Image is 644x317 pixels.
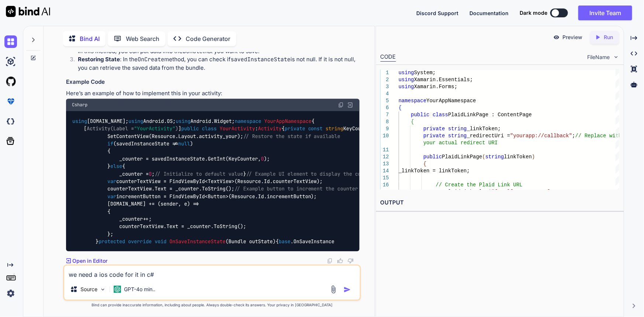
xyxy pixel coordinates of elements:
span: null [178,140,190,147]
span: override [128,238,152,245]
div: 3 [380,83,389,90]
img: GPT-4o mini [114,286,121,293]
img: premium [4,95,17,108]
span: private [285,125,305,132]
div: 1 [380,69,389,76]
p: Bind AI [80,34,100,43]
span: { [399,105,402,111]
span: if [107,140,113,147]
span: linkToken [504,154,532,160]
span: YourAppNamespace [426,98,476,104]
span: public [423,154,442,160]
p: Source [80,286,97,293]
div: 16 [380,182,389,189]
div: 8 [380,118,389,125]
span: Documentation [469,10,509,16]
span: Bundle outState [228,238,273,245]
div: 14 [380,168,389,175]
span: void [155,238,166,245]
img: githubLight [4,75,17,88]
div: 7 [380,111,389,118]
span: "yourapp://callback" [510,133,572,139]
img: Bind AI [6,6,50,17]
span: _linkToken; [467,126,501,132]
span: var [107,193,116,200]
img: ai-studio [4,55,17,68]
textarea: we need a ios code for it in c# [64,266,360,279]
span: // Example UI element to display the counter [246,170,376,177]
p: Here’s an example of how to implement this in your activity: [66,89,360,98]
span: Discord Support [416,10,458,16]
span: using [399,84,414,90]
span: { [411,119,414,125]
code: Bundle [183,48,203,55]
span: else [110,163,122,170]
p: : In the method, you can check if is not null. If it is not null, you can retrieve the saved data... [78,55,360,72]
div: CODE [380,53,396,62]
span: YourAppNamespace [264,118,311,124]
span: using [72,118,87,124]
div: 13 [380,161,389,168]
div: 10 [380,132,389,139]
img: like [337,258,343,264]
span: class [202,125,217,132]
span: ; [572,133,575,139]
span: Activity(Label = ) [87,125,178,132]
p: Code Generator [186,34,230,43]
div: 5 [380,97,389,104]
span: public [181,125,199,132]
h2: OUTPUT [376,194,624,211]
span: 0 [149,170,152,177]
div: 17 [380,189,389,196]
span: class [433,112,448,118]
img: darkCloudIdeIcon [4,115,17,128]
span: Xamarin.Essentials; [414,77,473,83]
div: 15 [380,175,389,182]
span: string [448,133,466,139]
span: string [326,125,344,132]
div: 4 [380,90,389,97]
span: namespace [235,118,261,124]
img: icon [344,286,351,293]
span: [URL][DOMAIN_NAME]. [495,189,554,195]
span: string [485,154,504,160]
button: Documentation [469,9,509,17]
span: YourActivity [220,125,255,132]
img: settings [4,287,17,300]
span: string [448,126,466,132]
span: { [423,161,426,167]
span: var [436,189,445,195]
div: 9 [380,125,389,132]
div: 11 [380,147,389,154]
code: savedInstanceState [231,56,290,63]
span: using [399,77,414,83]
div: 2 [380,76,389,83]
span: _linkToken = linkToken; [399,168,470,174]
p: Bind can provide inaccurate information, including about people. Always double-check its answers.... [63,302,361,308]
span: 0 [261,155,264,162]
img: chat [4,35,17,48]
span: using [176,118,190,124]
div: 12 [380,154,389,161]
p: Preview [563,34,583,41]
span: Dark mode [520,9,547,17]
p: Open in Editor [72,257,107,265]
span: ( [482,154,485,160]
span: PlaidLinkPage : ContentPage [448,112,532,118]
span: const [308,125,323,132]
span: private [423,133,445,139]
span: // Create the Plaid Link URL [436,182,523,188]
img: chevron down [613,54,619,60]
span: using [128,118,143,124]
span: // Replace with [575,133,622,139]
img: attachment [329,285,338,294]
span: private [423,126,445,132]
img: copy [338,102,344,108]
span: protected [99,238,125,245]
code: OnCreate [138,56,164,63]
span: _redirectUri = [467,133,510,139]
strong: Restoring State [78,56,120,63]
span: // Example button to increment the counter [234,186,358,192]
p: Run [604,34,613,41]
p: Web Search [126,34,159,43]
